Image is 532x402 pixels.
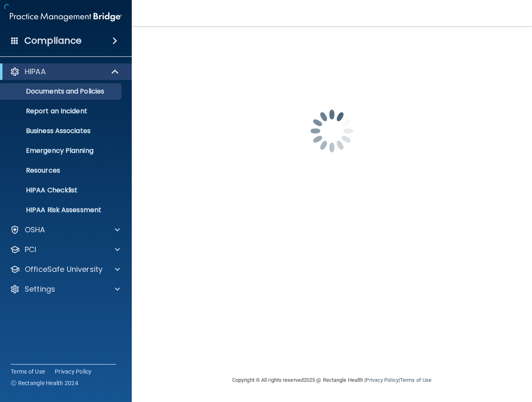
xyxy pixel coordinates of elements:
a: PCI [10,245,120,255]
p: HIPAA Checklist [5,186,118,194]
img: PMB logo [10,9,122,25]
a: OSHA [10,225,120,235]
p: Settings [25,284,55,294]
a: Terms of Use [400,377,432,383]
p: OfficeSafe University [25,264,103,274]
img: spinner.e123f6fc.gif [291,90,373,172]
a: Privacy Policy [366,377,398,383]
a: Settings [10,284,120,294]
p: OSHA [25,225,45,235]
p: PCI [25,245,36,255]
a: HIPAA [10,67,119,77]
a: Terms of Use [11,367,45,376]
span: Ⓒ Rectangle Health 2024 [11,379,78,387]
p: Documents and Policies [5,87,118,96]
p: HIPAA [25,67,46,77]
iframe: Drift Widget Chat Controller [390,344,522,376]
div: Copyright © All rights reserved 2025 @ Rectangle Health | | [182,367,482,393]
p: Business Associates [5,127,118,135]
p: HIPAA Risk Assessment [5,206,118,214]
p: Emergency Planning [5,147,118,155]
a: Privacy Policy [55,367,92,376]
h4: Compliance [24,35,82,47]
p: Report an Incident [5,107,118,115]
p: Resources [5,166,118,175]
a: OfficeSafe University [10,264,120,274]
